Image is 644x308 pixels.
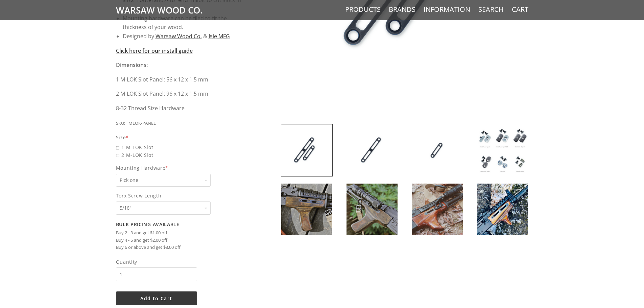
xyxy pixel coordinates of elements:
p: 1 M-LOK Slot Panel: 56 x 12 x 1.5 mm [116,75,245,84]
div: SKU: [116,120,125,127]
img: DIY M-LOK Panel Inserts [347,124,398,176]
a: Brands [389,5,415,14]
img: DIY M-LOK Panel Inserts [281,184,332,235]
span: Torx Screw Length [116,192,245,199]
span: Add to Cart [140,295,172,302]
img: DIY M-LOK Panel Inserts [477,124,528,176]
p: 8-32 Thread Size Hardware [116,104,245,113]
a: Warsaw Wood Co. [156,32,202,40]
span: 2 M-LOK Slot [116,151,245,159]
a: Isle MFG [209,32,230,40]
li: Mounting hardware can be filed to fit the thickness of your wood. [123,14,245,32]
span: Mounting Hardware [116,164,245,172]
li: Designed by & [123,32,245,41]
select: Torx Screw Length [116,202,211,215]
span: Quantity [116,258,197,266]
a: Information [424,5,470,14]
a: Click here for our install guide [116,47,193,54]
div: Size [116,134,245,141]
div: MLOK-PANEL [128,120,156,127]
input: Quantity [116,267,197,281]
a: Cart [512,5,528,14]
p: 2 M-LOK Slot Panel: 96 x 12 x 1.5 mm [116,89,245,98]
li: Buy 2 - 3 and get $1.00 off [116,229,245,237]
li: Buy 6 or above and get $3.00 off [116,244,245,251]
img: DIY M-LOK Panel Inserts [412,124,463,176]
li: Buy 4 - 5 and get $2.00 off [116,237,245,244]
strong: Dimensions: [116,61,148,69]
a: Search [478,5,504,14]
span: 1 M-LOK Slot [116,143,245,151]
img: DIY M-LOK Panel Inserts [281,124,332,176]
a: Products [345,5,381,14]
h2: Bulk Pricing Available [116,221,245,228]
img: DIY M-LOK Panel Inserts [412,184,463,235]
select: Mounting Hardware* [116,174,211,187]
button: Add to Cart [116,291,197,305]
img: DIY M-LOK Panel Inserts [477,184,528,235]
img: DIY M-LOK Panel Inserts [347,184,398,235]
